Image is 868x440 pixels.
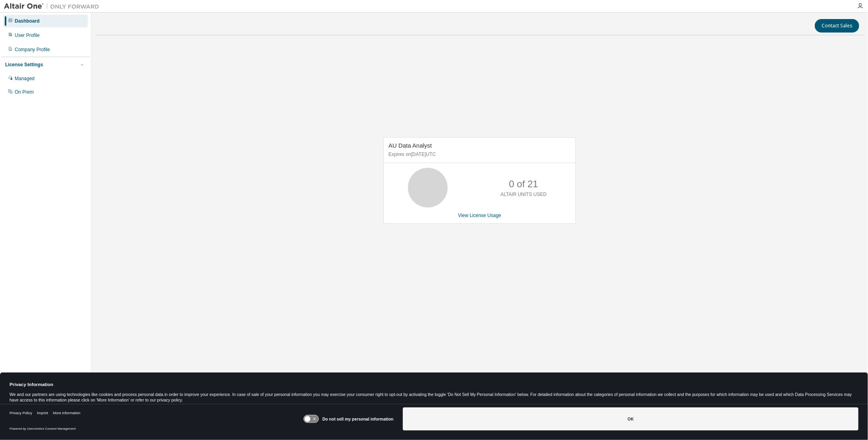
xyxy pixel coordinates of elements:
[15,89,34,95] div: On Prem
[389,151,569,158] p: Expires on [DATE] UTC
[509,177,538,191] p: 0 of 21
[458,213,501,218] a: View License Usage
[15,46,50,53] div: Company Profile
[15,32,40,38] div: User Profile
[815,19,859,33] button: Contact Sales
[15,18,40,24] div: Dashboard
[389,142,432,149] span: AU Data Analyst
[5,61,43,68] div: License Settings
[500,191,547,198] p: ALTAIR UNITS USED
[15,75,35,82] div: Managed
[4,2,103,10] img: Altair One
